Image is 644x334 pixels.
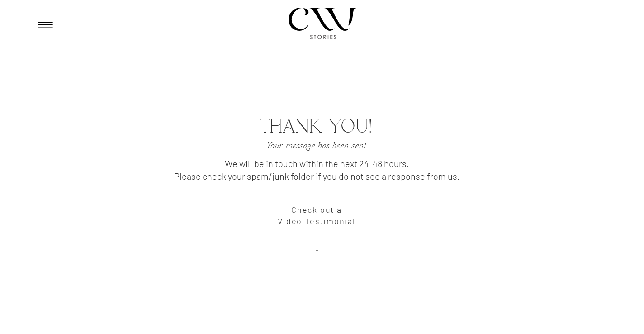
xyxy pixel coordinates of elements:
[253,116,380,140] h2: Thank you!
[263,142,370,157] a: Your message has been sent.
[141,157,493,183] h2: We will be in touch within the next 24-48 hours. Please check your spam/junk folder if you do not...
[245,204,388,215] h2: Check out a Video Testimonial
[286,3,360,28] h1: cw
[245,204,388,215] a: Check out aVideo Testimonial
